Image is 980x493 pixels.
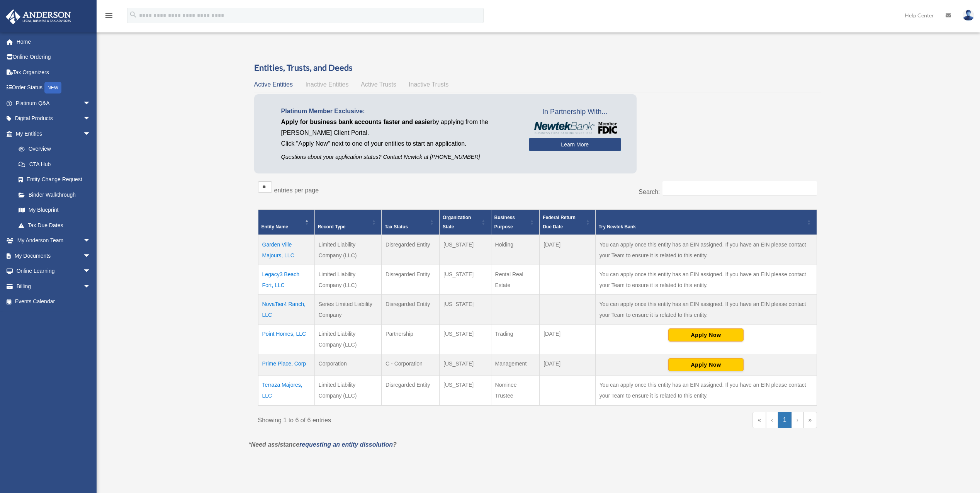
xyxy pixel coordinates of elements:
[11,141,95,157] a: Overview
[543,215,576,229] span: Federal Return Due Date
[5,111,102,126] a: Digital Productsarrow_drop_down
[491,376,540,406] td: Nominee Trustee
[258,210,314,235] th: Entity Name: Activate to invert sorting
[529,138,621,151] a: Learn More
[540,325,596,354] td: [DATE]
[83,279,99,294] span: arrow_drop_down
[440,295,491,325] td: [US_STATE]
[540,235,596,265] td: [DATE]
[5,34,102,49] a: Home
[385,224,408,229] span: Tax Status
[491,325,540,354] td: Trading
[281,117,517,138] p: by applying from the [PERSON_NAME] Client Portal.
[668,358,744,371] button: Apply Now
[440,354,491,376] td: [US_STATE]
[299,441,393,448] a: requesting an entity dissolution
[382,210,440,235] th: Tax Status: Activate to sort
[5,248,102,263] a: My Documentsarrow_drop_down
[595,295,817,325] td: You can apply once this entity has an EIN assigned. If you have an EIN please contact your Team t...
[254,81,293,88] span: Active Entities
[752,412,766,428] a: First
[595,265,817,295] td: You can apply once this entity has an EIN assigned. If you have an EIN please contact your Team t...
[281,138,517,149] p: Click "Apply Now" next to one of your entities to start an application.
[382,376,440,406] td: Disregarded Entity
[382,235,440,265] td: Disregarded Entity
[595,376,817,406] td: You can apply once this entity has an EIN assigned. If you have an EIN please contact your Team t...
[258,354,314,376] td: Prime Place, Corp
[599,222,805,231] div: Try Newtek Bank
[314,376,382,406] td: Limited Liability Company (LLC)
[382,265,440,295] td: Disregarded Entity
[44,82,61,93] div: NEW
[11,156,99,172] a: CTA Hub
[491,235,540,265] td: Holding
[11,202,99,218] a: My Blueprint
[83,248,99,264] span: arrow_drop_down
[361,81,396,88] span: Active Trusts
[778,412,791,428] a: 1
[11,218,99,233] a: Tax Due Dates
[5,65,102,80] a: Tax Organizers
[5,80,102,96] a: Order StatusNEW
[5,294,102,309] a: Events Calendar
[5,126,99,141] a: My Entitiesarrow_drop_down
[258,325,314,354] td: Point Homes, LLC
[314,210,382,235] th: Record Type: Activate to sort
[440,325,491,354] td: [US_STATE]
[529,106,621,118] span: In Partnership With...
[274,187,319,194] label: entries per page
[314,295,382,325] td: Series Limited Liability Company
[5,49,102,65] a: Online Ordering
[129,10,138,19] i: search
[281,106,517,117] p: Platinum Member Exclusive:
[318,224,346,229] span: Record Type
[258,235,314,265] td: Garden Ville Majours, LLC
[491,265,540,295] td: Rental Real Estate
[305,81,348,88] span: Inactive Entities
[382,354,440,376] td: C - Corporation
[314,354,382,376] td: Corporation
[639,189,660,195] label: Search:
[3,9,73,24] img: Anderson Advisors Platinum Portal
[440,265,491,295] td: [US_STATE]
[491,210,540,235] th: Business Purpose: Activate to sort
[5,233,102,248] a: My Anderson Teamarrow_drop_down
[281,119,433,125] span: Apply for business bank accounts faster and easier
[258,376,314,406] td: Terraza Majores, LLC
[382,325,440,354] td: Partnership
[963,10,974,21] img: User Pic
[83,111,99,127] span: arrow_drop_down
[258,295,314,325] td: NovaTier4 Ranch, LLC
[791,412,803,428] a: Next
[803,412,817,428] a: Last
[440,210,491,235] th: Organization State: Activate to sort
[595,210,817,235] th: Try Newtek Bank : Activate to sort
[249,441,397,448] em: *Need assistance ?
[494,215,515,229] span: Business Purpose
[5,95,102,111] a: Platinum Q&Aarrow_drop_down
[254,62,821,74] h3: Entities, Trusts, and Deeds
[11,187,99,202] a: Binder Walkthrough
[5,279,102,294] a: Billingarrow_drop_down
[443,215,471,229] span: Organization State
[11,172,99,187] a: Entity Change Request
[258,412,532,426] div: Showing 1 to 6 of 6 entries
[104,11,114,20] i: menu
[83,233,99,249] span: arrow_drop_down
[440,376,491,406] td: [US_STATE]
[104,14,114,20] a: menu
[83,126,99,142] span: arrow_drop_down
[83,263,99,279] span: arrow_drop_down
[258,265,314,295] td: Legacy3 Beach Fort, LLC
[533,122,617,134] img: NewtekBankLogoSM.png
[491,354,540,376] td: Management
[540,354,596,376] td: [DATE]
[5,263,102,279] a: Online Learningarrow_drop_down
[668,328,744,342] button: Apply Now
[314,265,382,295] td: Limited Liability Company (LLC)
[409,81,448,88] span: Inactive Trusts
[281,152,517,162] p: Questions about your application status? Contact Newtek at [PHONE_NUMBER]
[262,224,288,229] span: Entity Name
[766,412,778,428] a: Previous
